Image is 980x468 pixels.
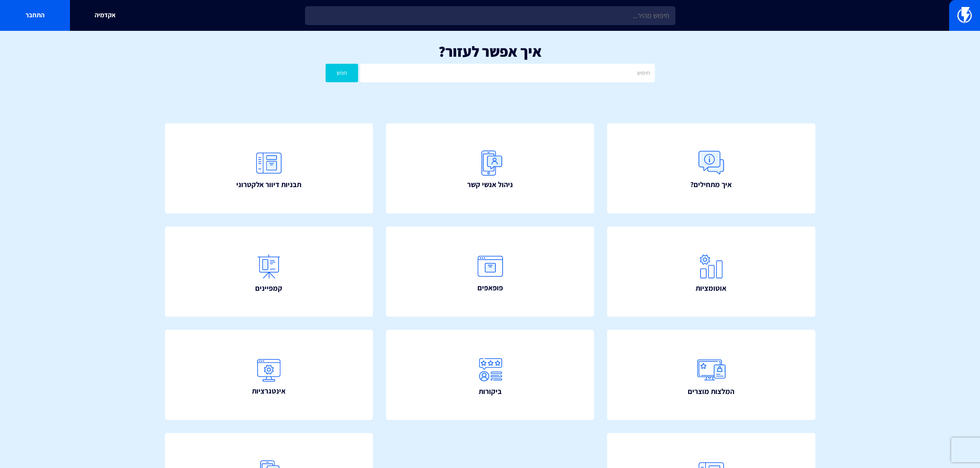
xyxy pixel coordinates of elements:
a: אוטומציות [607,227,815,317]
span: המלצות מוצרים [688,386,734,397]
a: פופאפים [386,227,594,317]
span: תבניות דיוור אלקטרוני [236,179,301,190]
a: אינטגרציות [165,330,373,420]
a: ביקורות [386,330,594,420]
h1: איך אפשר לעזור? [12,43,968,60]
a: המלצות מוצרים [607,330,815,420]
span: אוטומציות [696,283,726,294]
button: חפש [326,64,358,82]
a: תבניות דיוור אלקטרוני [165,123,373,213]
span: איך מתחילים? [690,179,732,190]
span: אינטגרציות [252,386,286,396]
span: ביקורות [479,386,502,397]
a: איך מתחילים? [607,123,815,213]
a: קמפיינים [165,227,373,317]
input: חיפוש מהיר... [305,6,675,25]
span: פופאפים [477,283,503,293]
span: ניהול אנשי קשר [467,179,513,190]
span: קמפיינים [255,283,282,294]
input: חיפוש [360,64,654,82]
a: ניהול אנשי קשר [386,123,594,213]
